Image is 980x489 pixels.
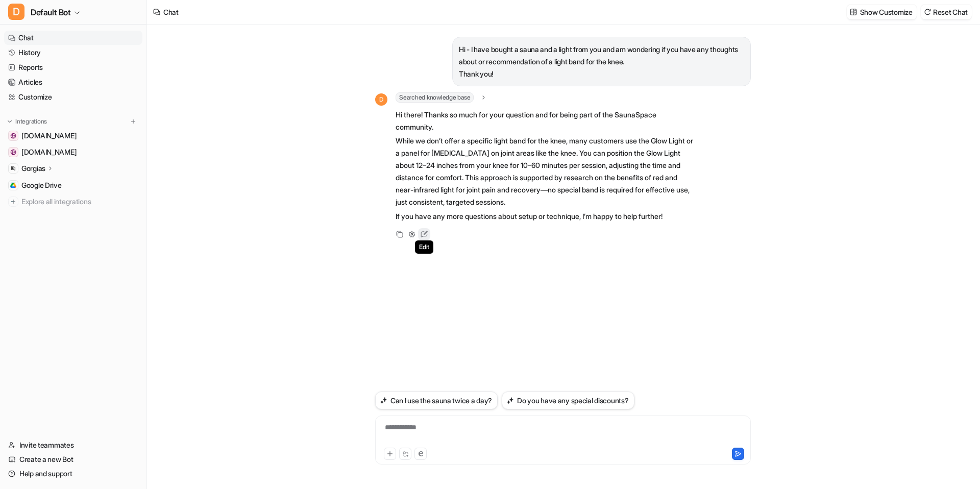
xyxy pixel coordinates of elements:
[396,135,694,208] p: While we don’t offer a specific light band for the knee, many customers use the Glow Light or a p...
[4,467,142,481] a: Help and support
[502,392,634,409] button: Do you have any special discounts?
[924,8,931,16] img: reset
[8,197,18,207] img: explore all integrations
[396,92,474,103] span: Searched knowledge base
[21,163,45,174] p: Gorgias
[4,438,142,452] a: Invite teammates
[4,45,142,60] a: History
[21,131,77,141] span: [DOMAIN_NAME]
[31,5,71,19] span: Default Bot
[4,116,50,127] button: Integrations
[10,182,16,188] img: Google Drive
[4,452,142,467] a: Create a new Bot
[4,194,142,209] a: Explore all integrations
[459,43,744,80] p: Hi - I have bought a sauna and a light from you and am wondering if you have any thoughts about o...
[4,90,142,104] a: Customize
[4,178,142,192] a: Google DriveGoogle Drive
[921,5,972,19] button: Reset Chat
[850,8,857,16] img: customize
[10,165,16,172] img: Gorgias
[8,4,24,20] span: D
[4,75,142,89] a: Articles
[21,147,77,157] span: [DOMAIN_NAME]
[415,240,433,254] span: Edit
[10,149,16,155] img: sauna.space
[4,60,142,75] a: Reports
[21,180,62,190] span: Google Drive
[375,392,498,409] button: Can I use the sauna twice a day?
[10,133,16,139] img: help.sauna.space
[847,5,917,19] button: Show Customize
[6,118,13,125] img: expand menu
[15,117,47,126] p: Integrations
[4,145,142,159] a: sauna.space[DOMAIN_NAME]
[130,118,137,125] img: menu_add.svg
[21,193,138,210] span: Explore all integrations
[396,210,694,223] p: If you have any more questions about setup or technique, I’m happy to help further!
[375,93,387,106] span: D
[163,7,179,17] div: Chat
[396,109,694,133] p: Hi there! Thanks so much for your question and for being part of the SaunaSpace community.
[4,129,142,143] a: help.sauna.space[DOMAIN_NAME]
[4,31,142,45] a: Chat
[860,7,913,17] p: Show Customize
